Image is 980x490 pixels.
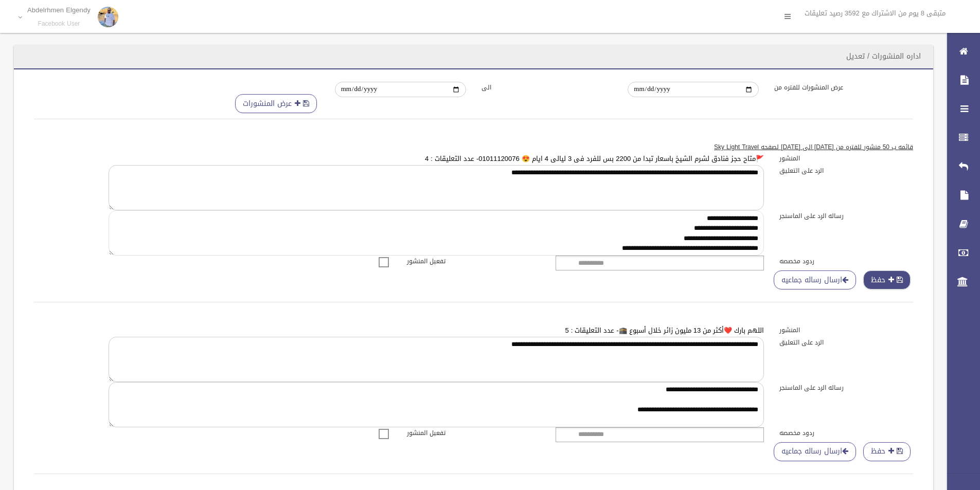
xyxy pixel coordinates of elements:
[863,442,911,461] button: حفظ
[772,165,921,176] label: الرد على التعليق
[772,337,921,348] label: الرد على التعليق
[425,152,764,165] a: 🚩متاح حجز فنادق لشرم الشيخ باسعار تبدا من 2200 بس للفرد فى 3 ليالى 4 ايام 😍 01011120076- عدد التع...
[834,46,933,66] header: اداره المنشورات / تعديل
[774,270,856,289] a: ارسال رساله جماعيه
[772,324,921,336] label: المنشور
[772,256,921,267] label: ردود مخصصه
[772,153,921,164] label: المنشور
[767,82,913,93] label: عرض المنشورات للفتره من
[772,210,921,222] label: رساله الرد على الماسنجر
[27,6,91,14] p: Abdelrhmen Elgendy
[565,324,764,337] a: اللهم بارك ❤️أكثر من 13 مليون زائر خلال أسبوع 🕋- عدد التعليقات : 5
[774,442,856,461] a: ارسال رساله جماعيه
[235,94,317,113] button: عرض المنشورات
[474,82,620,93] label: الى
[27,20,91,28] small: Facebook User
[772,382,921,393] label: رساله الرد على الماسنجر
[772,427,921,439] label: ردود مخصصه
[399,427,548,439] label: تفعيل المنشور
[399,256,548,267] label: تفعيل المنشور
[714,141,913,153] u: قائمه ب 50 منشور للفتره من [DATE] الى [DATE] لصفحه Sky Light Travel
[863,270,911,289] button: حفظ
